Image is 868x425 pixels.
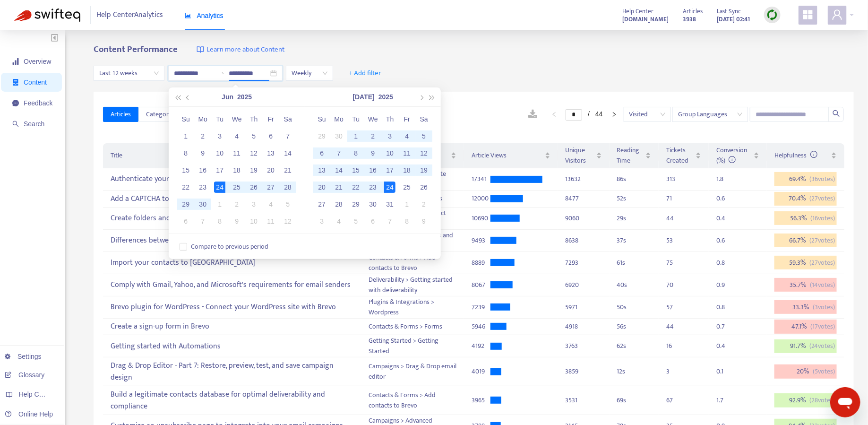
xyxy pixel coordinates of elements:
div: 10 [248,216,259,227]
div: 12 [282,216,293,227]
th: Su [313,111,330,128]
td: 2025-07-30 [364,196,381,213]
div: 11 [231,147,242,159]
td: 2025-07-12 [279,213,296,230]
div: 15 [350,165,361,176]
div: 1 [214,199,225,210]
span: Compare to previous period [187,242,272,252]
div: 8 [214,216,225,227]
div: 11 [265,216,276,227]
div: 3 [316,216,327,227]
th: Mo [330,111,347,128]
span: / [588,110,590,118]
span: user [832,9,843,20]
div: 8638 [566,235,602,246]
span: Categories [146,109,176,120]
span: Analytics [185,12,223,19]
td: 2025-07-26 [415,179,432,196]
td: 2025-06-25 [228,179,245,196]
td: 2025-06-12 [245,145,262,162]
th: Th [381,111,398,128]
th: Su [177,111,194,128]
div: 16 [367,165,378,176]
td: 2025-06-24 [211,179,228,196]
div: 1 [180,130,191,142]
td: 2025-06-10 [211,145,228,162]
td: 2025-07-31 [381,196,398,213]
td: 2025-07-11 [262,213,279,230]
li: Previous Page [547,109,562,120]
td: 2025-06-17 [211,162,228,179]
span: Help Centers [19,390,58,398]
td: 2025-07-09 [364,145,381,162]
div: 29 [350,199,361,210]
td: 2025-07-16 [364,162,381,179]
span: Help Center [622,6,653,17]
div: 66.7 % [774,234,837,248]
td: 2025-08-02 [415,196,432,213]
div: 313 [666,174,685,184]
div: 11 [401,147,413,159]
div: 15 [180,165,191,176]
div: 2 [197,130,208,142]
td: 2025-07-07 [194,213,211,230]
td: 2025-06-30 [330,128,347,145]
span: Articles [683,6,703,17]
b: Content Performance [94,42,178,57]
div: 8067 [472,280,490,290]
button: 2025 [237,87,252,106]
div: 2 [418,199,430,210]
div: 4 [401,130,413,142]
div: 22 [180,182,191,193]
td: 2025-08-03 [313,213,330,230]
strong: [DATE] 02:41 [717,14,750,25]
button: Jun [222,87,233,106]
span: Last Sync [717,6,741,17]
span: appstore [802,9,814,20]
div: 7 [197,216,208,227]
div: 6 [316,147,327,159]
img: sync.dc5367851b00ba804db3.png [766,9,778,21]
button: right [607,109,622,120]
td: 2025-06-22 [177,179,194,196]
td: 2025-06-15 [177,162,194,179]
span: Reading Time [617,145,644,166]
td: 2025-07-03 [245,196,262,213]
span: right [611,112,617,117]
div: 1 [350,130,361,142]
div: Import your contacts to [GEOGRAPHIC_DATA] [111,255,353,270]
div: 24 [214,182,225,193]
div: 8 [401,216,413,227]
div: 59.3 % [774,256,837,270]
a: Glossary [5,371,44,379]
div: 3 [214,130,225,142]
div: 10 [384,147,395,159]
span: ( 36 votes) [809,174,835,184]
td: 2025-07-12 [415,145,432,162]
td: 2025-06-03 [211,128,228,145]
span: left [551,112,557,117]
div: 12 [248,147,259,159]
td: 2025-06-09 [194,145,211,162]
div: 29 s [617,213,652,224]
td: 2025-07-06 [177,213,194,230]
div: 31 [384,199,395,210]
div: 70 [666,280,685,290]
div: 5 [248,130,259,142]
td: 2025-07-24 [381,179,398,196]
div: 7 [384,216,395,227]
td: 2025-07-11 [398,145,415,162]
td: 2025-06-06 [262,128,279,145]
span: + Add filter [349,68,381,79]
div: 9 [418,216,430,227]
td: 2025-06-20 [262,162,279,179]
span: Help Center Analytics [97,6,163,24]
div: 0.9 [716,280,735,290]
td: 2025-07-01 [347,128,364,145]
div: 12 [418,147,430,159]
div: 37 s [617,235,652,246]
div: 7 [282,130,293,142]
span: ( 16 votes) [810,213,835,224]
div: 1 [401,199,413,210]
th: Tickets Created [659,143,709,168]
